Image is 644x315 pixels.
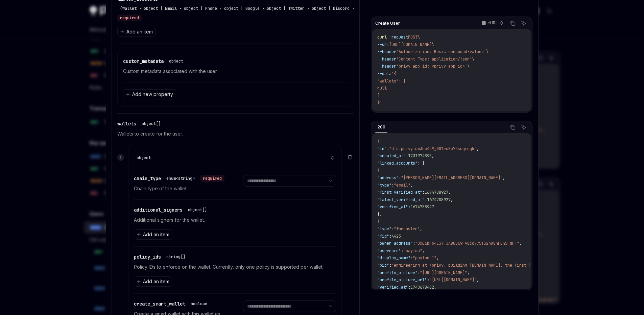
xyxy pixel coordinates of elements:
[377,49,396,54] span: --header
[427,277,429,283] span: :
[123,89,176,99] button: Add new property
[391,234,401,239] span: 4423
[391,183,394,188] span: :
[406,153,408,159] span: :
[377,226,391,232] span: "type"
[132,91,173,98] span: Add new property
[377,197,425,202] span: "latest_verified_at"
[408,204,410,210] span: :
[377,86,387,91] span: null
[410,204,434,210] span: 1674788927
[410,183,413,188] span: ,
[143,231,169,238] span: Add an item
[396,49,486,54] span: 'Authorization: Basic <encoded-value>'
[436,255,439,261] span: ,
[377,212,382,217] span: },
[166,176,195,181] div: enum<string>
[394,226,420,232] span: "farcaster"
[377,64,396,69] span: --header
[427,197,451,202] span: 1674788927
[134,175,161,181] span: chain_type
[134,300,210,307] div: create_smart_wallet
[123,58,164,64] span: custom_metadata
[451,197,453,202] span: ,
[432,42,434,47] span: \
[134,254,161,260] span: policy_ids
[399,175,401,180] span: :
[377,277,427,283] span: "profile_picture_url"
[391,71,396,76] span: '{
[432,153,434,159] span: ,
[401,248,403,253] span: :
[429,277,477,283] span: "[URL][DOMAIN_NAME]"
[387,34,408,40] span: --request
[503,175,505,180] span: ,
[422,248,425,253] span: ,
[377,100,382,105] span: }'
[117,154,124,161] div: 1
[408,285,410,290] span: :
[377,219,380,224] span: {
[396,64,467,69] span: 'privy-app-id: <privy-app-id>'
[387,146,389,151] span: :
[123,58,186,65] div: custom_metadata
[420,226,422,232] span: ,
[467,270,470,275] span: ,
[134,276,172,287] button: Add an item
[377,175,399,180] span: "address"
[403,248,422,253] span: "payton"
[401,234,403,239] span: ,
[134,301,185,307] span: create_smart_wallet
[191,301,207,307] div: boolean
[134,185,227,193] p: Chain type of the wallet
[389,42,432,47] span: [URL][DOMAIN_NAME]
[519,123,528,132] button: Ask AI
[126,28,153,35] span: Add an item
[117,27,156,37] button: Add an item
[377,78,406,84] span: "wallets": [
[375,21,400,26] span: Create User
[377,255,410,261] span: "display_name"
[418,270,420,275] span: :
[134,229,172,240] button: Add an item
[519,19,528,28] button: Ask AI
[377,71,391,76] span: --data
[134,207,183,213] span: additional_signers
[418,34,420,40] span: \
[389,234,391,239] span: :
[448,190,451,195] span: ,
[166,254,185,260] div: string[]
[508,123,517,132] button: Copy the contents from the code block
[375,123,387,131] div: 200
[117,121,136,127] span: wallets
[377,34,387,40] span: curl
[377,183,391,188] span: "type"
[408,153,432,159] span: 1731974895
[401,175,503,180] span: "[PERSON_NAME][EMAIL_ADDRESS][DOMAIN_NAME]"
[377,93,380,98] span: ]
[410,255,413,261] span: :
[377,263,389,268] span: "bio"
[420,270,467,275] span: "[URL][DOMAIN_NAME]"
[508,19,517,28] button: Copy the contents from the code block
[143,278,169,285] span: Add an item
[519,241,522,246] span: ,
[389,146,477,151] span: "did:privy:cm3np4u9j001rc8b73seqmqqk"
[377,190,422,195] span: "first_verified_at"
[117,120,163,127] div: wallets
[425,197,427,202] span: :
[413,241,415,246] span: :
[142,121,161,126] div: object[]
[478,18,506,29] button: cURL
[394,183,410,188] span: "email"
[137,155,151,161] div: object
[413,255,436,261] span: "payton ↑"
[418,161,425,166] span: : [
[396,56,472,62] span: 'Content-Type: application/json'
[467,64,470,69] span: \
[134,207,210,213] div: additional_signers
[134,263,336,271] p: Policy IDs to enforce on the wallet. Currently, only one policy is supported per wallet.
[377,204,408,210] span: "verified_at"
[377,241,413,246] span: "owner_address"
[472,56,474,62] span: \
